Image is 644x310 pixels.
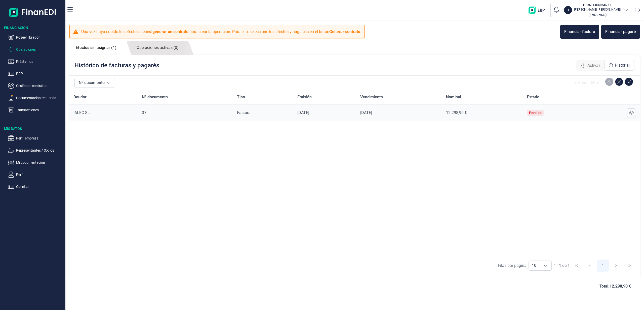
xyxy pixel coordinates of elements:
[16,46,63,52] p: Operaciones
[610,260,622,272] button: Next Page
[539,261,551,270] div: Choose
[527,94,539,100] span: Estado
[237,110,251,115] span: Factura
[529,261,539,270] span: 10
[16,59,63,65] p: Préstamos
[9,4,56,20] img: Logo de aplicación
[570,260,582,272] button: First Page
[16,71,63,77] p: PPP
[8,46,63,52] button: Operaciones
[498,263,527,269] div: Filas por página
[297,110,352,115] div: [DATE]
[360,94,383,100] span: Vencimiento
[615,62,630,68] span: Historial
[74,61,159,69] p: Histórico de facturas y pagarés
[8,34,63,40] button: Poseer librador
[8,147,63,153] button: Representantes / Socios
[8,107,63,113] button: Transacciones
[16,107,63,113] p: Transacciones
[8,159,63,165] button: Mi documentación
[16,83,63,89] p: Cesión de contratos
[16,159,63,165] p: Mi documentación
[584,260,596,272] button: Previous Page
[16,135,63,141] p: Perfil empresa
[564,29,595,35] div: Financiar factura
[74,78,115,88] button: Nº documento
[297,94,312,100] span: Emisión
[446,110,519,115] div: 12.298,90 €
[73,110,90,115] span: IALEC SL
[560,25,599,39] button: Financiar factura
[237,94,245,100] span: Tipo
[16,147,63,153] p: Representantes / Socios
[16,34,63,40] p: Poseer librador
[574,3,621,8] h3: TECNOJUNCAR SL
[69,41,123,54] a: Efectos sin asignar (1)
[8,95,63,101] button: Documentación requerida
[130,41,185,55] a: Operaciones activas (0)
[566,8,570,13] p: TE
[529,7,548,14] img: erp
[588,13,607,17] small: Copiar cif
[16,184,63,190] p: Cuentas
[599,283,631,289] span: Total: 12.298,90 €
[73,94,87,100] span: Deudor
[605,60,634,71] div: Historial
[360,110,438,115] div: [DATE]
[587,63,600,69] span: Activas
[529,111,542,115] div: Perdido
[8,135,63,141] button: Perfil empresa
[8,83,63,89] button: Cesión de contratos
[623,260,635,272] button: Last Page
[329,29,360,34] b: Generar contrato
[16,172,63,178] p: Perfil
[554,264,570,268] span: 1 - 1 de 1
[605,29,636,35] div: Financiar pagaré
[8,59,63,65] button: Préstamos
[16,95,63,101] p: Documentación requerida
[577,61,605,71] div: Activas
[8,184,63,190] button: Cuentas
[446,94,461,100] span: Nominal
[8,172,63,178] button: Perfil
[81,29,361,35] p: Una vez haya subido los efectos, deberá para crear la operación. Para ello, seleccione los efecto...
[142,94,168,100] span: Nº documento
[574,8,621,12] p: [PERSON_NAME] [PERSON_NAME]
[597,260,609,272] button: Page 1
[142,110,146,115] span: 37
[152,29,188,34] b: generar un contrato
[564,3,629,18] button: TETECNOJUNCAR SL[PERSON_NAME] [PERSON_NAME](B56725633)
[8,71,63,77] button: PPP
[601,25,640,39] button: Financiar pagaré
